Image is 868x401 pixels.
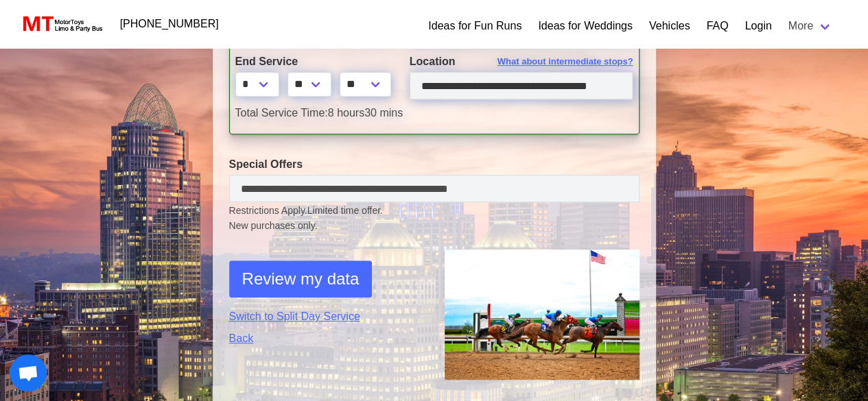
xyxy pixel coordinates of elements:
[497,55,633,69] span: What about intermediate stops?
[428,18,521,34] a: Ideas for Fun Runs
[229,205,640,233] small: Restrictions Apply.
[364,107,403,119] span: 30 mins
[410,56,456,67] span: Location
[112,10,227,38] a: [PHONE_NUMBER]
[19,14,104,34] img: MotorToys Logo
[706,18,728,34] a: FAQ
[445,250,640,379] img: 1.png
[229,308,424,325] a: Switch to Split Day Service
[744,18,771,34] a: Login
[229,156,640,173] label: Special Offers
[235,107,328,119] span: Total Service Time:
[649,18,690,34] a: Vehicles
[225,105,644,121] div: 8 hours
[307,204,383,218] span: Limited time offer.
[235,53,389,70] label: End Service
[229,330,424,347] a: Back
[10,354,47,391] div: Open chat
[780,12,841,40] a: More
[229,260,373,297] button: Review my data
[229,219,640,233] span: New purchases only.
[242,267,360,291] span: Review my data
[538,18,633,34] a: Ideas for Weddings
